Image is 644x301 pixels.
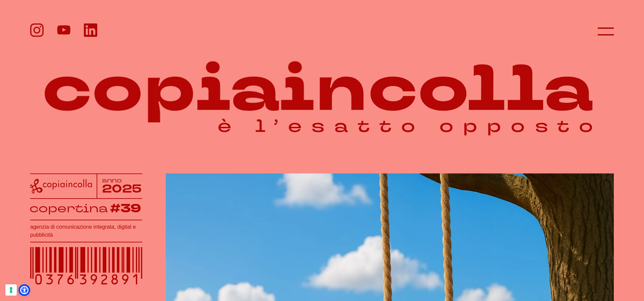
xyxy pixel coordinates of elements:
[30,223,142,239] h1: agenzia di comunicazione integrata, digital e pubblicità
[102,176,122,184] tspan: anno
[110,200,142,217] tspan: #39
[102,181,143,197] tspan: 2025
[5,284,17,296] button: Le tue preferenze relative al consenso per le tecnologie di tracciamento
[20,286,29,294] a: Open Accessibility Menu
[30,201,108,216] tspan: copertina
